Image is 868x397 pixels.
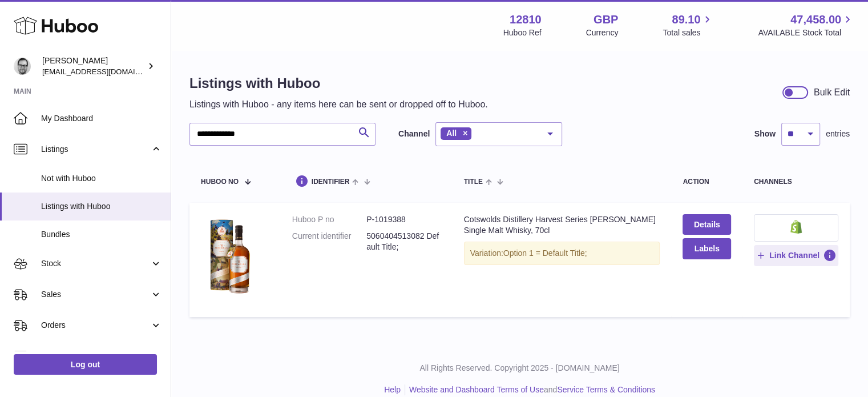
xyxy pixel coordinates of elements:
[826,129,850,139] span: entries
[41,113,162,124] span: My Dashboard
[663,27,713,38] span: Total sales
[189,74,488,93] h1: Listings with Huboo
[758,12,854,38] a: 47,458.00 AVAILABLE Stock Total
[672,12,700,27] span: 89.10
[663,12,713,38] a: 89.10 Total sales
[384,385,401,394] a: Help
[292,231,366,252] dt: Current identifier
[758,27,854,38] span: AVAILABLE Stock Total
[754,129,776,139] label: Show
[683,214,730,235] a: Details
[41,258,150,269] span: Stock
[14,354,157,375] a: Log out
[464,242,660,265] div: Variation:
[503,27,542,38] div: Huboo Ref
[409,385,544,394] a: Website and Dashboard Terms of Use
[683,178,730,186] div: action
[42,67,168,76] span: [EMAIL_ADDRESS][DOMAIN_NAME]
[42,55,145,77] div: [PERSON_NAME]
[405,384,655,395] li: and
[201,214,258,302] img: Cotswolds Distillery Harvest Series Amber Meadows Single Malt Whisky, 70cl
[510,12,542,27] strong: 12810
[201,178,239,186] span: Huboo no
[41,320,150,331] span: Orders
[41,229,162,240] span: Bundles
[790,220,802,234] img: shopify-small.png
[398,129,430,139] label: Channel
[503,248,587,258] span: Option 1 = Default Title;
[814,86,850,99] div: Bulk Edit
[180,363,859,374] p: All Rights Reserved. Copyright 2025 - [DOMAIN_NAME]
[754,245,838,266] button: Link Channel
[41,201,162,212] span: Listings with Huboo
[312,178,350,186] span: identifier
[464,214,660,236] div: Cotswolds Distillery Harvest Series [PERSON_NAME] Single Malt Whisky, 70cl
[41,173,162,184] span: Not with Huboo
[366,231,441,252] dd: 5060404513082 Default Title;
[446,129,457,138] span: All
[14,58,31,75] img: internalAdmin-12810@internal.huboo.com
[41,289,150,300] span: Sales
[292,214,366,225] dt: Huboo P no
[41,351,162,362] span: Usage
[754,178,838,186] div: channels
[366,214,441,225] dd: P-1019388
[557,385,655,394] a: Service Terms & Conditions
[41,144,150,155] span: Listings
[790,12,841,27] span: 47,458.00
[683,238,730,259] button: Labels
[594,12,618,27] strong: GBP
[769,250,819,260] span: Link Channel
[586,27,619,38] div: Currency
[189,98,488,111] p: Listings with Huboo - any items here can be sent or dropped off to Huboo.
[464,178,483,186] span: title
